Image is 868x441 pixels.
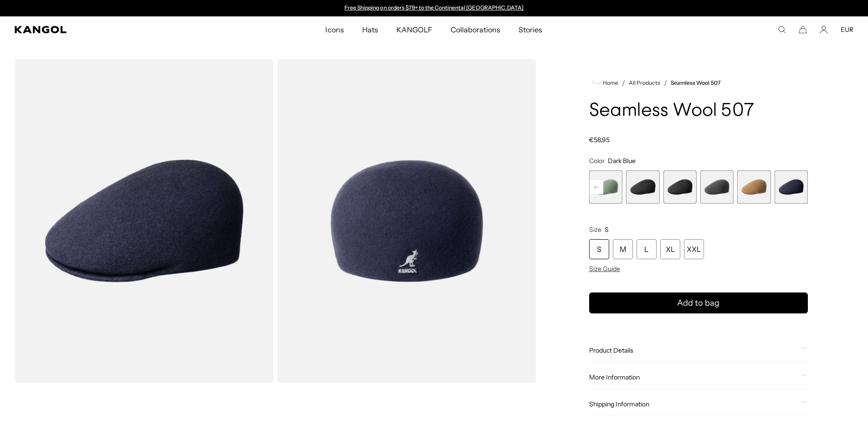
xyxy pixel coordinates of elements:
a: All Products [629,80,660,86]
span: Size [589,226,601,234]
span: Home [601,80,618,86]
a: Seamless Wool 507 [671,80,720,86]
img: color-dark-blue [277,59,536,383]
li: / [618,77,625,88]
button: EUR [841,26,853,34]
a: Kangol [15,26,216,33]
div: 6 of 9 [663,170,696,204]
a: Stories [509,16,551,43]
a: Free Shipping on orders $79+ to the Continental [GEOGRAPHIC_DATA] [344,4,524,11]
button: Add to bag [589,292,808,313]
div: M [613,239,633,259]
img: color-dark-blue [15,59,273,383]
div: L [637,239,657,259]
div: 9 of 9 [775,170,808,204]
div: 4 of 9 [589,170,622,204]
span: Hats [362,16,378,43]
label: Dark Blue [775,170,808,204]
div: S [589,239,609,259]
a: Collaborations [442,16,509,43]
span: Product Details [589,346,797,354]
a: Account [820,26,828,34]
span: Shipping Information [589,400,797,408]
a: Hats [353,16,387,43]
label: Sage Green [589,170,622,204]
div: XXL [684,239,704,259]
label: Black/Gold [626,170,659,204]
label: Wood [737,170,770,204]
span: Dark Blue [608,157,636,165]
slideshow-component: Announcement bar [340,5,528,12]
div: 1 of 2 [340,5,528,12]
span: €58,95 [589,136,610,144]
span: Icons [325,16,344,43]
h1: Seamless Wool 507 [589,101,808,121]
div: 5 of 9 [626,170,659,204]
a: KANGOLF [387,16,442,43]
label: Dark Flannel [700,170,734,204]
button: Cart [799,26,807,34]
div: XL [660,239,680,259]
div: Announcement [340,5,528,12]
a: Home [593,79,618,87]
span: S [605,226,609,234]
span: Add to bag [677,297,719,309]
nav: breadcrumbs [589,77,808,88]
span: Stories [519,16,542,43]
span: KANGOLF [396,16,432,43]
span: More Information [589,373,797,381]
a: Icons [316,16,353,43]
div: 7 of 9 [700,170,734,204]
label: Black [663,170,696,204]
span: Color [589,157,605,165]
span: Size Guide [589,265,620,273]
div: 8 of 9 [737,170,770,204]
span: Collaborations [451,16,500,43]
li: / [660,77,667,88]
summary: Search here [778,26,786,34]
